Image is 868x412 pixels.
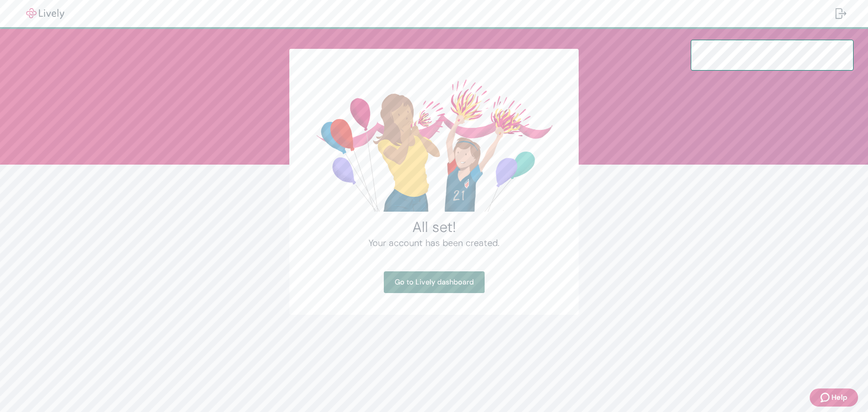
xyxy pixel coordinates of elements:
[831,392,847,403] span: Help
[828,3,854,24] button: Log out
[311,218,557,236] h2: All set!
[821,392,831,403] svg: Zendesk support icon
[311,236,557,250] h4: Your account has been created.
[810,388,858,407] button: Zendesk support iconHelp
[20,8,71,19] img: Lively
[384,271,485,293] a: Go to Lively dashboard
